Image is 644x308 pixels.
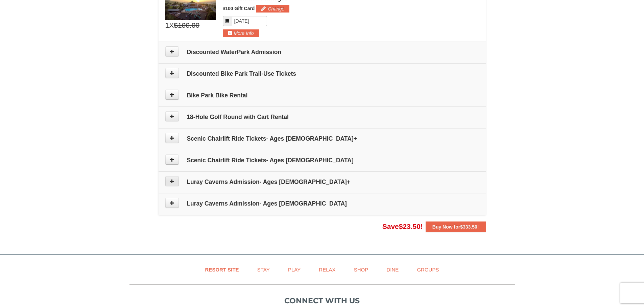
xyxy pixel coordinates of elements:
[426,221,486,232] button: Buy Now for$333.50!
[165,157,479,164] h4: Scenic Chairlift Ride Tickets- Ages [DEMOGRAPHIC_DATA]
[432,224,479,230] strong: Buy Now for !
[256,5,289,13] button: Change
[378,262,407,277] a: Dine
[165,70,479,77] h4: Discounted Bike Park Trail-Use Tickets
[408,262,447,277] a: Groups
[129,295,515,306] p: Connect with us
[249,262,278,277] a: Stay
[165,200,479,207] h4: Luray Caverns Admission- Ages [DEMOGRAPHIC_DATA]
[310,262,344,277] a: Relax
[165,179,479,185] h4: Luray Caverns Admission- Ages [DEMOGRAPHIC_DATA]+
[345,262,377,277] a: Shop
[399,222,421,230] span: $23.50
[165,92,479,99] h4: Bike Park Bike Rental
[174,20,199,30] span: $100.00
[165,49,479,55] h4: Discounted WaterPark Admission
[280,262,309,277] a: Play
[165,20,169,30] span: 1
[460,224,477,230] span: $333.50
[382,222,423,230] span: Save !
[223,6,255,11] span: $100 Gift Card
[165,135,479,142] h4: Scenic Chairlift Ride Tickets- Ages [DEMOGRAPHIC_DATA]+
[165,114,479,120] h4: 18-Hole Golf Round with Cart Rental
[197,262,247,277] a: Resort Site
[223,29,259,37] button: More Info
[169,20,174,30] span: X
